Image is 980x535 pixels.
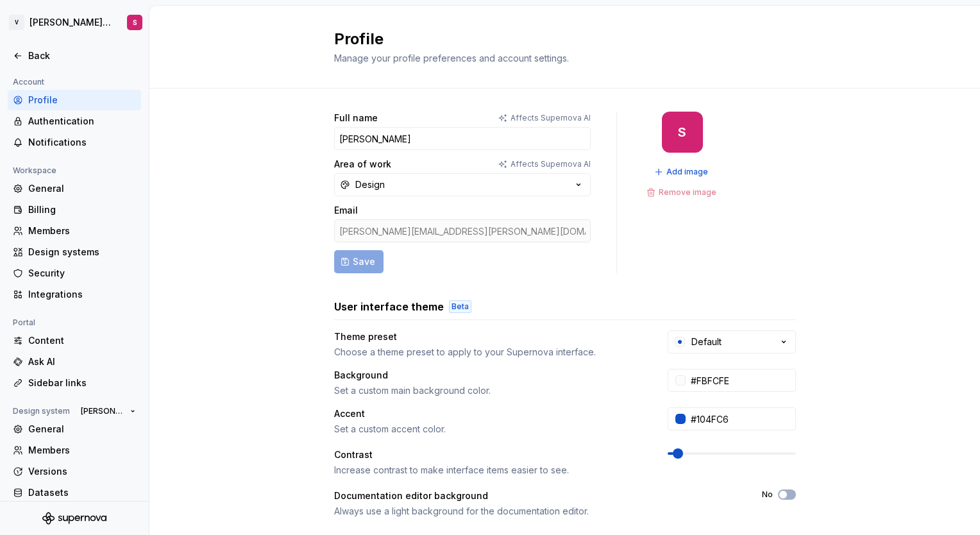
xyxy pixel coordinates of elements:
[511,113,591,123] p: Affects Supernova AI
[8,242,141,262] a: Design systems
[686,407,796,430] input: #104FC6
[28,203,136,216] div: Billing
[650,163,714,181] button: Add image
[334,346,645,359] div: Choose a theme preset to apply to your Supernova interface.
[334,330,645,343] div: Theme preset
[8,263,141,284] a: Security
[28,465,136,478] div: Versions
[334,489,739,502] div: Documentation editor background
[334,505,739,518] div: Always use a light background for the documentation editor.
[334,384,645,397] div: Set a custom main background color.
[334,204,358,217] label: Email
[334,158,391,171] label: Area of work
[449,300,471,313] div: Beta
[511,159,591,169] p: Affects Supernova AI
[686,369,796,392] input: #FFFFFF
[334,299,444,314] h3: User interface theme
[8,74,49,90] div: Account
[8,461,141,482] a: Versions
[133,17,137,28] div: S
[334,448,645,461] div: Contrast
[334,407,645,420] div: Accent
[334,112,378,124] label: Full name
[8,221,141,241] a: Members
[28,49,136,62] div: Back
[30,16,112,29] div: [PERSON_NAME] Brand Portal
[8,373,141,393] a: Sidebar links
[8,111,141,132] a: Authentication
[334,29,781,49] h2: Profile
[8,403,75,419] div: Design system
[28,288,136,301] div: Integrations
[691,335,722,348] div: Default
[28,115,136,128] div: Authentication
[8,163,62,178] div: Workspace
[28,94,136,106] div: Profile
[28,246,136,259] div: Design systems
[81,406,125,416] span: [PERSON_NAME] Brand Portal
[334,53,569,64] span: Manage your profile preferences and account settings.
[666,167,708,177] span: Add image
[28,377,136,389] div: Sidebar links
[355,178,385,191] div: Design
[334,464,645,477] div: Increase contrast to make interface items easier to see.
[668,330,796,353] button: Default
[678,127,686,137] div: S
[28,267,136,280] div: Security
[8,315,40,330] div: Portal
[9,15,24,30] div: V
[28,486,136,499] div: Datasets
[334,423,645,436] div: Set a custom accent color.
[28,225,136,237] div: Members
[762,489,773,500] label: No
[8,352,141,372] a: Ask AI
[8,284,141,305] a: Integrations
[28,444,136,457] div: Members
[8,46,141,66] a: Back
[42,512,106,525] svg: Supernova Logo
[28,136,136,149] div: Notifications
[8,200,141,220] a: Billing
[8,482,141,503] a: Datasets
[28,182,136,195] div: General
[28,334,136,347] div: Content
[8,330,141,351] a: Content
[28,355,136,368] div: Ask AI
[334,369,645,382] div: Background
[8,90,141,110] a: Profile
[28,423,136,436] div: General
[8,132,141,153] a: Notifications
[8,178,141,199] a: General
[8,419,141,439] a: General
[8,440,141,461] a: Members
[3,8,146,37] button: V[PERSON_NAME] Brand PortalS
